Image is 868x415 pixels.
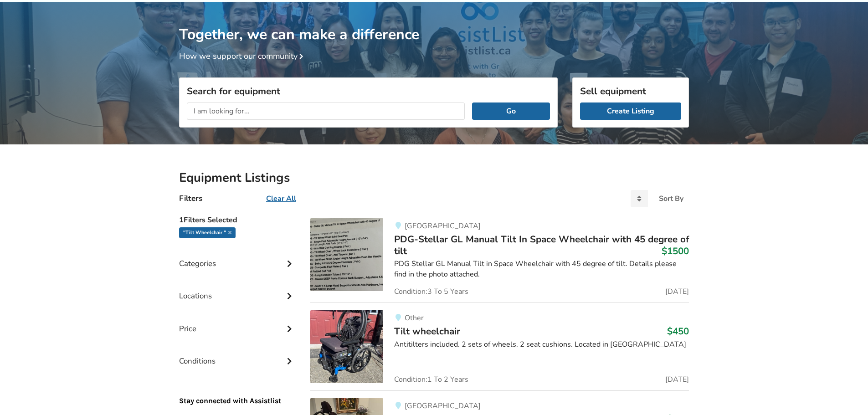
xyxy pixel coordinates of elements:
[394,259,689,280] div: PDG Stellar GL Manual Tilt in Space Wheelchair with 45 degree of tilt. Details please find in the...
[179,193,202,204] h4: Filters
[580,102,681,120] a: Create Listing
[310,302,689,390] a: mobility-tilt wheelchair OtherTilt wheelchair$450Antitilters included. 2 sets of wheels. 2 seat c...
[472,102,550,120] button: Go
[665,376,689,383] span: [DATE]
[179,306,296,338] div: Price
[405,401,481,411] span: [GEOGRAPHIC_DATA]
[394,376,468,383] span: Condition: 1 To 2 Years
[665,288,689,295] span: [DATE]
[187,85,550,97] h3: Search for equipment
[187,102,465,120] input: I am looking for...
[310,218,689,303] a: mobility-pdg-stellar gl manual tilt in space wheelchair with 45 degree of tilt[GEOGRAPHIC_DATA]PD...
[179,51,307,61] a: How we support our community
[179,211,296,227] h5: 1 Filters Selected
[179,370,296,406] p: Stay connected with Assistlist
[405,313,424,323] span: Other
[394,288,468,295] span: Condition: 3 To 5 Years
[394,339,689,350] div: Antitilters included. 2 sets of wheels. 2 seat cushions. Located in [GEOGRAPHIC_DATA]
[179,2,689,44] h1: Together, we can make a difference
[179,241,296,273] div: Categories
[659,195,683,202] div: Sort By
[179,170,689,186] h2: Equipment Listings
[179,338,296,370] div: Conditions
[394,233,689,257] span: PDG-Stellar GL Manual Tilt In Space Wheelchair with 45 degree of tilt
[310,310,383,383] img: mobility-tilt wheelchair
[667,325,689,337] h3: $450
[662,245,689,257] h3: $1500
[179,227,236,238] div: "tilt wheelchair "
[405,221,481,231] span: [GEOGRAPHIC_DATA]
[310,218,383,291] img: mobility-pdg-stellar gl manual tilt in space wheelchair with 45 degree of tilt
[179,273,296,305] div: Locations
[394,325,460,338] span: Tilt wheelchair
[266,194,296,204] u: Clear All
[580,85,681,97] h3: Sell equipment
